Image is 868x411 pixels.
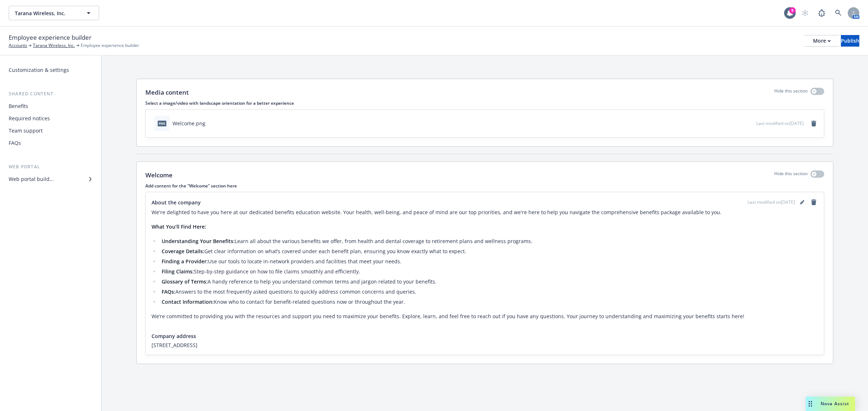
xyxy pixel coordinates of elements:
[9,125,43,137] div: Team support
[9,173,54,185] div: Web portal builder
[162,298,214,305] strong: Contact Information:
[159,257,818,266] li: Use our tools to locate in-network providers and facilities that meet your needs.
[6,64,95,76] a: Customization & settings
[145,88,189,97] p: Media content
[9,6,99,20] button: Tarana Wireless, Inc.
[9,113,50,124] div: Required notices
[152,332,196,340] span: Company address
[159,298,818,306] li: Know who to contact for benefit-related questions now or throughout the year.
[774,88,808,97] p: Hide this section
[6,163,95,170] div: Web portal
[162,268,194,275] strong: Filing Claims:
[152,208,818,217] p: We're delighted to have you here at our dedicated benefits education website. Your health, well-b...
[158,121,166,126] span: png
[173,120,205,127] div: Welcome.png
[81,42,139,49] span: Employee experience builder
[6,125,95,137] a: Team support
[756,120,804,126] span: Last modified on [DATE]
[159,237,818,246] li: Learn all about the various benefits we offer, from health and dental coverage to retirement plan...
[152,223,206,230] strong: What You’ll Find Here:
[159,287,818,296] li: Answers to the most frequently asked questions to quickly address common concerns and queries.
[774,170,808,180] p: Hide this section
[841,35,859,47] button: Publish
[735,120,741,127] button: download file
[798,6,812,20] a: Start snowing
[747,120,753,127] button: preview file
[9,33,92,42] span: Employee experience builder
[162,248,204,255] strong: Coverage Details:
[821,401,849,407] span: Nova Assist
[159,267,818,276] li: Step-by-step guidance on how to file claims smoothly and efficiently.
[789,7,796,14] div: 9
[9,100,28,112] div: Benefits
[9,137,21,149] div: FAQs
[6,173,95,185] a: Web portal builder
[6,137,95,149] a: FAQs
[9,42,27,49] a: Accounts
[159,247,818,256] li: Get clear information on what’s covered under each benefit plan, ensuring you know exactly what t...
[806,397,815,411] div: Drag to move
[15,9,77,17] span: Tarana Wireless, Inc.
[813,35,831,46] div: More
[159,277,818,286] li: A handy reference to help you understand common terms and jargon related to your benefits.
[145,170,173,180] p: Welcome
[6,100,95,112] a: Benefits
[33,42,75,49] a: Tarana Wireless, Inc.
[152,312,818,321] p: We’re committed to providing you with the resources and support you need to maximize your benefit...
[152,341,818,349] span: [STREET_ADDRESS]
[806,397,855,411] button: Nova Assist
[6,113,95,124] a: Required notices
[804,35,839,47] button: More
[9,64,69,76] div: Customization & settings
[162,288,175,295] strong: FAQs:
[748,199,795,205] span: Last modified on [DATE]
[6,90,95,98] div: Shared content
[162,238,235,245] strong: Understanding Your Benefits:
[145,100,824,106] p: Select a image/video with landscape orientation for a better experience
[162,278,208,285] strong: Glossary of Terms:
[152,199,201,206] span: About the company
[809,198,818,207] a: remove
[798,198,807,207] a: editPencil
[162,258,208,265] strong: Finding a Provider:
[145,183,824,189] p: Add content for the "Welcome" section here
[809,119,818,128] a: remove
[814,6,829,20] a: Report a Bug
[831,6,846,20] a: Search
